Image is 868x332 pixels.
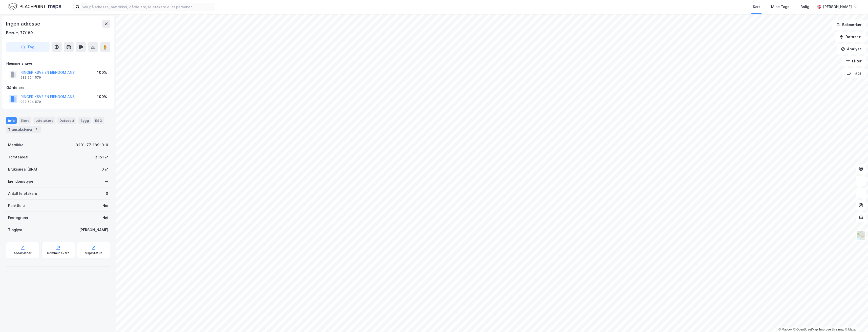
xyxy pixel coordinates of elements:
[842,56,866,66] button: Filter
[8,178,33,184] div: Eiendomstype
[47,251,69,255] div: Kommunekart
[79,227,108,233] div: [PERSON_NAME]
[34,127,39,132] div: 7
[101,166,108,172] div: 0 ㎡
[8,142,25,148] div: Matrikkel
[856,231,866,240] img: Z
[819,328,844,331] a: Improve this map
[837,44,866,54] button: Analyse
[8,203,25,209] div: Punktleie
[8,191,37,197] div: Antall leietakere
[800,4,809,10] div: Bolig
[102,215,108,221] div: Nei
[76,142,108,148] div: 3201-77-189-0-0
[835,32,866,42] button: Datasett
[95,154,108,160] div: 3 151 ㎡
[20,100,41,104] div: 983 604 579
[97,94,107,100] div: 100%
[843,308,868,332] iframe: Chat Widget
[85,251,102,255] div: Miljøstatus
[793,328,818,331] a: OpenStreetMap
[105,178,108,184] div: —
[823,4,852,10] div: [PERSON_NAME]
[753,4,760,10] div: Kart
[771,4,789,10] div: Mine Tags
[97,69,107,76] div: 100%
[106,191,108,197] div: 0
[78,117,91,124] div: Bygg
[842,68,866,78] button: Tags
[6,42,50,52] button: Tag
[19,117,31,124] div: Eiere
[8,227,23,233] div: Tinglyst
[33,117,55,124] div: Leietakere
[6,85,110,91] div: Gårdeiere
[6,20,41,28] div: Ingen adresse
[57,117,76,124] div: Datasett
[8,2,61,11] img: logo.f888ab2527a4732fd821a326f86c7f29.svg
[93,117,104,124] div: ESG
[6,30,33,36] div: Bærum, 77/189
[20,76,41,80] div: 983 604 579
[6,117,17,124] div: Info
[102,203,108,209] div: Nei
[8,215,28,221] div: Festegrunn
[8,154,28,160] div: Tomteareal
[14,251,32,255] div: Arealplaner
[6,60,110,66] div: Hjemmelshaver
[6,126,41,133] div: Transaksjoner
[8,166,37,172] div: Bruksareal (BRA)
[778,328,792,331] a: Mapbox
[832,20,866,30] button: Bokmerker
[80,3,215,11] input: Søk på adresse, matrikkel, gårdeiere, leietakere eller personer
